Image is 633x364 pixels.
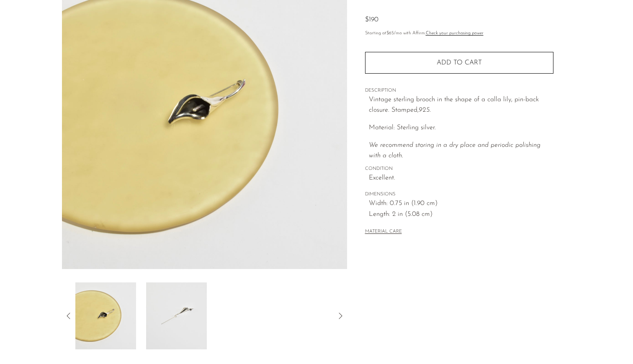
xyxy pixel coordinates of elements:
[365,52,553,74] button: Add to cart
[75,282,136,349] img: Calla Lily Brooch
[365,165,553,173] span: CONDITION
[365,229,402,235] button: MATERIAL CARE
[369,95,553,116] p: Vintage sterling brooch in the shape of a calla lily, pin-back closure. Stamped,
[369,123,553,133] p: Material: Sterling silver.
[386,31,394,36] span: $65
[146,282,207,349] img: Calla Lily Brooch
[437,59,482,66] span: Add to cart
[369,209,553,220] span: Length: 2 in (5.08 cm)
[365,87,553,95] span: DESCRIPTION
[365,16,378,23] span: $190
[419,107,431,113] em: 925.
[369,198,553,209] span: Width: 0.75 in (1.90 cm)
[369,142,540,159] i: We recommend storing in a dry place and periodic polishing with a cloth.
[365,191,553,198] span: DIMENSIONS
[426,31,484,36] a: Check your purchasing power - Learn more about Affirm Financing (opens in modal)
[369,173,553,184] span: Excellent.
[365,30,553,37] p: Starting at /mo with Affirm.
